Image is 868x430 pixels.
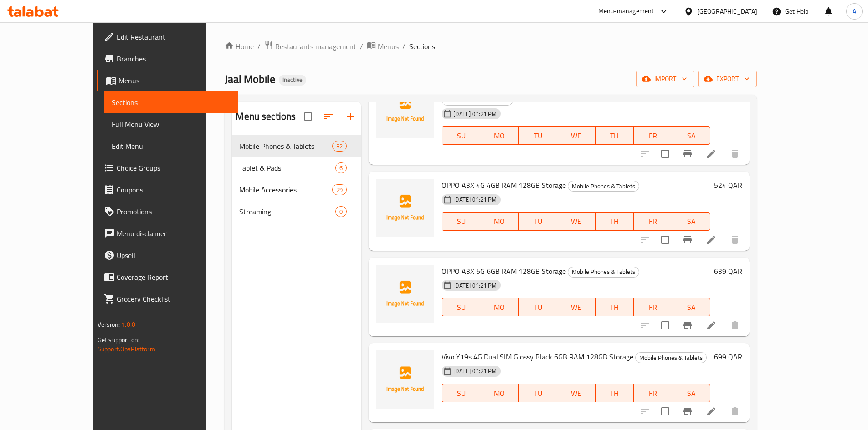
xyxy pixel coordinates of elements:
div: Tablet & Pads6 [232,157,361,179]
span: Streaming [239,206,335,217]
a: Restaurants management [264,40,356,52]
span: SA [676,129,707,142]
span: Inactive [279,76,306,84]
button: TH [596,212,634,231]
a: Coverage Report [97,266,238,288]
span: Branches [117,53,231,64]
button: SA [672,298,710,316]
span: TU [522,387,553,400]
li: / [360,41,363,52]
span: Select to update [656,144,675,163]
span: export [705,73,750,85]
img: OPPO A3X 5G 6GB RAM 128GB Storage [376,265,434,323]
span: 0 [336,207,346,216]
span: Promotions [117,206,231,217]
a: Menus [97,70,238,91]
button: WE [557,298,596,316]
button: SU [442,126,480,145]
span: SU [446,129,477,142]
a: Full Menu View [104,113,238,135]
button: WE [557,212,596,231]
span: TH [599,301,630,314]
button: TH [596,384,634,402]
span: TU [522,301,553,314]
button: MO [480,126,519,145]
span: Select to update [656,402,675,421]
span: SU [446,301,477,314]
button: WE [557,126,596,145]
img: Vivo Y19s 4G Dual SIM Glossy Black 6GB RAM 128GB Storage [376,350,434,409]
a: Support.OpsPlatform [98,343,155,355]
a: Edit menu item [706,320,717,331]
a: Choice Groups [97,157,238,179]
span: SA [676,301,707,314]
span: WE [561,301,592,314]
div: Mobile Phones & Tablets [239,141,332,152]
button: SU [442,212,480,231]
button: TU [519,384,557,402]
a: Upsell [97,244,238,266]
span: [DATE] 01:21 PM [450,195,500,204]
span: Edit Menu [112,141,231,152]
span: TU [522,215,553,228]
span: Select to update [656,316,675,335]
span: [DATE] 01:21 PM [450,281,500,290]
h2: Menu sections [236,110,296,123]
a: Sections [104,91,238,113]
a: Edit Restaurant [97,26,238,48]
button: TU [519,298,557,316]
button: import [636,71,694,87]
div: items [332,141,347,152]
span: MO [484,387,515,400]
span: Jaal Mobile [225,69,275,89]
div: Menu-management [598,6,654,17]
span: Menus [118,75,231,86]
span: Mobile Phones & Tablets [636,353,706,363]
button: FR [634,212,672,231]
span: Coupons [117,184,231,195]
a: Menu disclaimer [97,223,238,244]
span: 32 [333,142,346,151]
span: TH [599,387,630,400]
button: TU [519,212,557,231]
button: MO [480,298,519,316]
button: TH [596,298,634,316]
span: [DATE] 01:21 PM [450,367,500,375]
span: Edit Restaurant [117,31,231,42]
h6: 639 QAR [714,265,742,278]
button: MO [480,384,519,402]
span: Restaurants management [275,41,356,52]
span: A [853,6,856,16]
button: delete [724,143,746,165]
span: Sort sections [318,106,339,127]
span: Full Menu View [112,119,231,130]
span: Menus [378,41,399,52]
span: [DATE] 01:21 PM [450,110,500,118]
button: delete [724,314,746,336]
h6: 699 QAR [714,350,742,363]
button: delete [724,400,746,422]
button: FR [634,126,672,145]
div: Inactive [279,75,306,86]
a: Promotions [97,201,238,223]
button: TH [596,126,634,145]
a: Edit menu item [706,234,717,245]
button: Add section [339,106,361,127]
a: Menus [367,40,399,52]
span: Select all sections [298,107,318,126]
div: Mobile Phones & Tablets32 [232,135,361,157]
span: SA [676,387,707,400]
a: Grocery Checklist [97,288,238,310]
div: items [332,184,347,195]
button: WE [557,384,596,402]
button: Branch-specific-item [677,143,699,165]
span: 6 [336,164,346,172]
span: WE [561,129,592,142]
div: [GEOGRAPHIC_DATA] [697,6,757,16]
h6: 524 QAR [714,179,742,192]
button: FR [634,298,672,316]
span: SA [676,215,707,228]
span: Upsell [117,250,231,261]
span: FR [637,129,668,142]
